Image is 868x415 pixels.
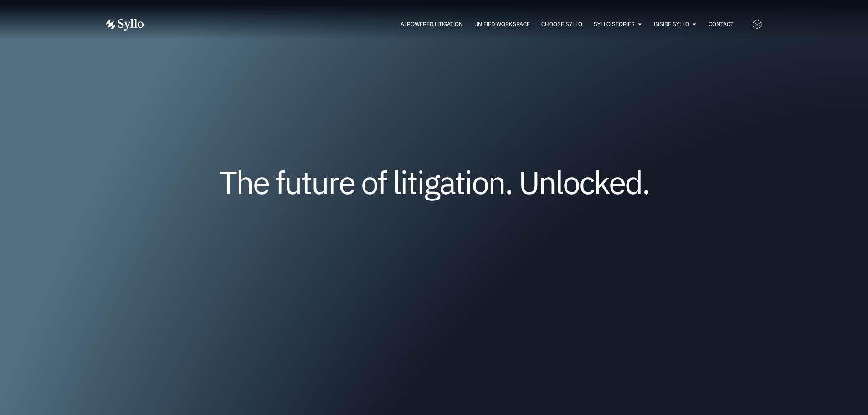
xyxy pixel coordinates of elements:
img: Vector [106,19,144,31]
a: AI Powered Litigation [401,20,463,28]
div: Menu Toggle [162,20,734,29]
a: Inside Syllo [654,20,689,28]
a: Contact [709,20,734,28]
nav: Menu [162,20,734,29]
a: Unified Workspace [474,20,530,28]
a: Choose Syllo [541,20,582,28]
a: Syllo Stories [594,20,635,28]
h1: The future of litigation. Unlocked. [161,167,708,197]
